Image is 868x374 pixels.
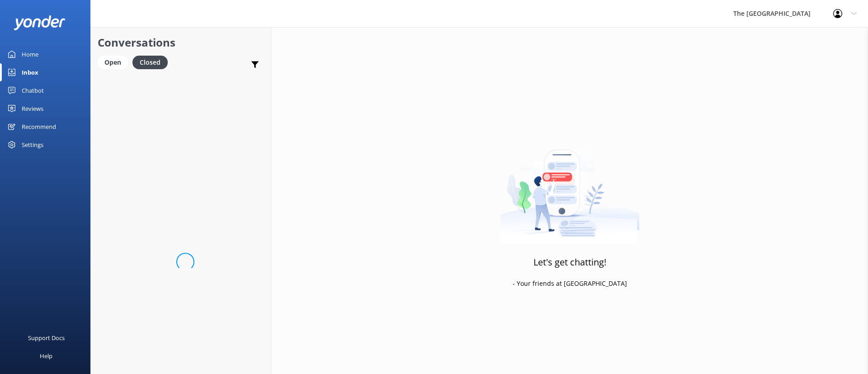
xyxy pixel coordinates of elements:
div: Closed [132,56,168,69]
div: Recommend [22,118,56,136]
a: Closed [132,57,172,67]
div: Settings [22,136,43,154]
div: Inbox [22,63,38,81]
a: Open [98,57,132,67]
div: Open [98,56,128,69]
div: Help [40,347,52,365]
p: - Your friends at [GEOGRAPHIC_DATA] [513,279,627,289]
img: artwork of a man stealing a conversation from at giant smartphone [500,131,640,244]
div: Reviews [22,99,43,118]
h3: Let's get chatting! [533,255,606,270]
div: Home [22,45,38,63]
div: Support Docs [28,329,65,347]
div: Chatbot [22,81,44,99]
h2: Conversations [98,34,264,51]
img: yonder-white-logo.png [14,15,66,30]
